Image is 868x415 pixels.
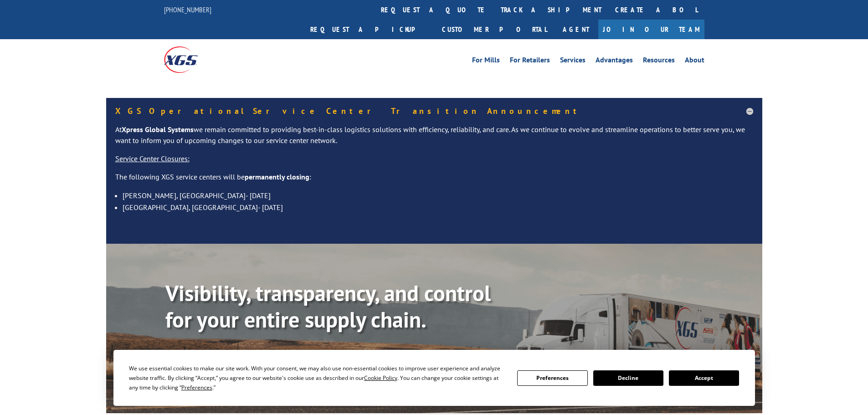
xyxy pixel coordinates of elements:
[472,56,500,67] a: For Mills
[685,56,704,67] a: About
[554,20,598,39] a: Agent
[113,350,755,406] div: Cookie Consent Prompt
[669,370,739,386] button: Accept
[165,279,491,333] b: Visibility, transparency, and control for your entire supply chain.
[181,384,212,391] span: Preferences
[129,364,506,392] div: We use essential cookies to make our site work. With your consent, we may also use non-essential ...
[598,20,704,39] a: Join Our Team
[435,20,554,39] a: Customer Portal
[122,125,194,134] strong: Xpress Global Systems
[115,107,753,115] h5: XGS Operational Service Center Transition Announcement
[510,56,550,67] a: For Retailers
[115,154,190,163] u: Service Center Closures:
[164,5,211,14] a: [PHONE_NUMBER]
[303,20,435,39] a: Request a pickup
[593,370,663,386] button: Decline
[123,201,753,213] li: [GEOGRAPHIC_DATA], [GEOGRAPHIC_DATA]- [DATE]
[245,172,309,181] strong: permanently closing
[517,370,587,386] button: Preferences
[643,56,675,67] a: Resources
[115,172,753,190] p: The following XGS service centers will be :
[596,56,633,67] a: Advantages
[364,374,397,382] span: Cookie Policy
[115,124,753,154] p: At we remain committed to providing best-in-class logistics solutions with efficiency, reliabilit...
[560,56,586,67] a: Services
[123,190,753,201] li: [PERSON_NAME], [GEOGRAPHIC_DATA]- [DATE]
